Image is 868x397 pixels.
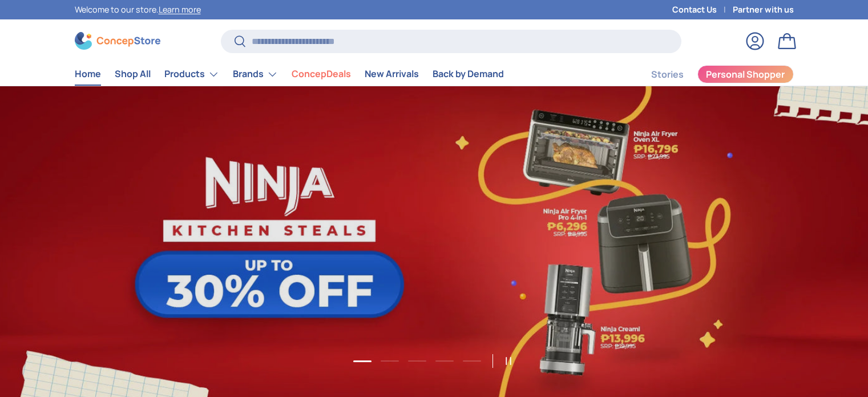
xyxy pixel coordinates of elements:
a: Home [75,63,101,85]
summary: Products [158,63,226,86]
p: Welcome to our store. [75,3,201,16]
img: ConcepStore [75,32,160,50]
nav: Primary [75,63,504,86]
summary: Brands [226,63,285,86]
a: Brands [233,63,278,86]
a: Shop All [115,63,151,85]
a: Stories [651,63,684,86]
a: New Arrivals [365,63,419,85]
a: Products [164,63,219,86]
a: Contact Us [672,3,733,16]
a: Learn more [159,4,201,15]
a: Personal Shopper [697,65,794,83]
a: Back by Demand [433,63,504,85]
a: Partner with us [733,3,794,16]
a: ConcepDeals [292,63,351,85]
span: Personal Shopper [706,70,785,79]
nav: Secondary [624,63,794,86]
